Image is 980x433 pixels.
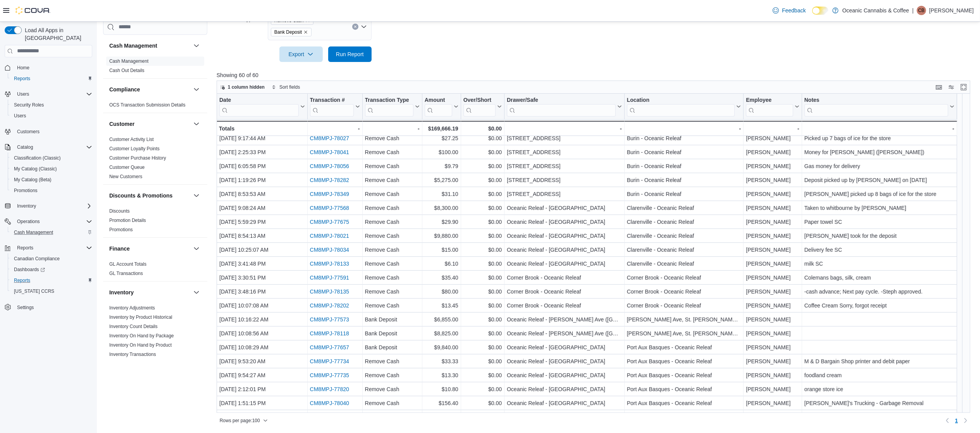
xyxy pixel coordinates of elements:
div: [STREET_ADDRESS] [507,134,622,143]
div: Notes [804,96,948,104]
span: Promotions [109,227,133,233]
div: $0.00 [463,124,501,133]
div: $0.00 [463,189,501,199]
div: [DATE] 9:08:24 AM [219,203,305,213]
div: $31.10 [424,189,458,199]
div: [DATE] 5:59:29 PM [219,217,305,227]
div: Remove Cash [365,134,419,143]
div: [PERSON_NAME] [746,162,799,171]
div: Cash Management [103,57,207,78]
a: CM8MPJ-78056 [310,163,349,169]
div: Oceanic Releaf - [GEOGRAPHIC_DATA] [507,203,622,213]
div: $6.10 [424,259,458,268]
a: CM8MPJ-77573 [310,316,349,323]
div: $0.00 [463,148,501,157]
span: Inventory [14,201,92,211]
div: Drawer/Safe [507,96,616,116]
span: Canadian Compliance [14,256,60,262]
span: Run Report [336,50,364,58]
span: Cash Management [109,58,148,64]
div: Remove Cash [365,189,419,199]
button: Sort fields [269,82,303,92]
span: Load All Apps in [GEOGRAPHIC_DATA] [22,26,92,42]
a: Canadian Compliance [11,254,63,263]
div: Transaction # [310,96,353,104]
span: Discounts [109,208,130,214]
span: Operations [14,217,92,226]
span: Users [14,113,26,119]
div: $8,300.00 [424,203,458,213]
div: [STREET_ADDRESS] [507,175,622,185]
p: Showing 60 of 60 [217,71,978,79]
button: Display options [947,82,956,92]
a: CM8MPJ-78041 [310,149,349,155]
div: [PERSON_NAME] [746,231,799,241]
div: [PERSON_NAME] [746,245,799,254]
a: GL Transactions [109,271,143,276]
button: Customer [109,120,190,128]
a: CM8MPJ-77735 [310,372,349,378]
a: CM8MPJ-78202 [310,302,349,309]
div: [DATE] 9:17:44 AM [219,134,305,143]
div: Remove Cash [365,217,419,227]
span: Home [14,63,92,72]
span: Reports [11,74,92,83]
span: 1 [955,417,958,424]
span: Bank Deposit [274,28,302,36]
span: Feedback [782,7,806,14]
p: | [912,6,914,15]
div: Remove Cash [365,203,419,213]
span: Cash Management [14,229,53,235]
div: Date [219,96,299,104]
div: $5,275.00 [424,175,458,185]
button: Catalog [14,143,36,152]
div: [STREET_ADDRESS] [507,148,622,157]
button: Canadian Compliance [8,253,95,264]
a: Reports [11,74,33,83]
button: Drawer/Safe [507,96,622,116]
div: Amount [424,96,452,116]
button: Cash Management [8,227,95,238]
div: [STREET_ADDRESS] [507,189,622,199]
a: Cash Management [11,228,56,237]
a: Discounts [109,208,130,214]
span: Customer Activity List [109,136,154,143]
div: $0.00 [463,259,501,268]
span: Settings [14,302,92,312]
button: Settings [2,301,95,313]
div: Employee [746,96,793,116]
button: Security Roles [8,100,95,110]
span: Catalog [17,144,33,150]
div: $27.25 [424,134,458,143]
div: - [804,124,954,133]
button: Keyboard shortcuts [934,82,944,92]
a: Customer Activity List [109,137,154,142]
button: Over/Short [463,96,501,116]
div: Clarenville - Oceanic Releaf [627,231,741,241]
div: - [310,124,360,133]
button: Inventory [109,289,190,296]
a: CM8MPJ-78027 [310,135,349,141]
span: New Customers [109,174,142,180]
a: CM8MPJ-78133 [310,261,349,267]
button: Clear input [352,24,358,30]
span: Users [14,89,92,99]
button: Location [627,96,741,116]
button: Operations [2,216,95,227]
div: [PERSON_NAME] [746,148,799,157]
button: Compliance [109,86,190,93]
div: Remove Cash [365,259,419,268]
span: Customers [14,127,92,136]
span: OCS Transaction Submission Details [109,102,186,108]
div: Discounts & Promotions [103,206,207,237]
div: Remove Cash [365,148,419,157]
div: [PERSON_NAME] picked up 8 bags of ice for the store [804,189,954,199]
h3: Compliance [109,86,140,93]
a: Classification (Classic) [11,153,64,163]
button: Reports [8,275,95,286]
a: Promotions [109,227,133,232]
h3: Discounts & Promotions [109,192,172,199]
button: Cash Management [109,42,190,50]
a: Inventory Transactions [109,352,156,357]
a: CM8MPJ-78034 [310,247,349,253]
